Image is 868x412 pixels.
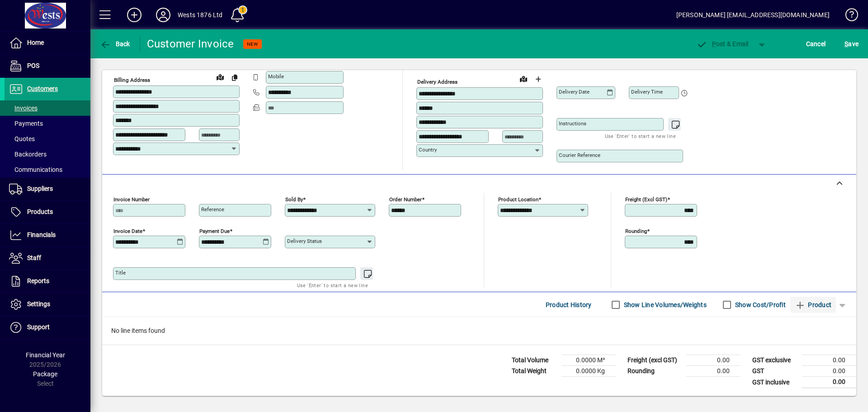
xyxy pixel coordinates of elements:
mat-label: Reference [201,206,224,213]
mat-label: Rounding [625,228,647,234]
button: Profile [149,7,178,23]
span: Financials [27,231,56,238]
td: Freight (excl GST) [623,355,686,366]
mat-label: Sold by [285,196,303,203]
mat-label: Title [115,270,126,276]
span: Cancel [806,37,826,51]
a: Support [5,316,90,339]
mat-label: Order number [389,196,422,203]
mat-label: Delivery status [287,238,322,244]
span: Financial Year [26,351,65,359]
span: S [844,40,848,47]
a: Backorders [5,147,90,162]
span: Communications [9,166,62,173]
mat-label: Invoice number [113,196,150,203]
div: Wests 1876 Ltd [178,8,222,22]
mat-label: Courier Reference [559,152,600,158]
button: Product [790,297,836,313]
div: [PERSON_NAME] [EMAIL_ADDRESS][DOMAIN_NAME] [676,8,830,22]
mat-label: Payment due [199,228,230,234]
span: Quotes [9,135,35,142]
a: Quotes [5,131,90,147]
td: 0.00 [802,366,856,377]
mat-label: Product location [498,196,538,203]
a: Payments [5,116,90,131]
mat-label: Freight (excl GST) [625,196,667,203]
a: View on map [516,71,531,86]
td: GST inclusive [748,377,802,388]
div: Customer Invoice [147,37,234,51]
span: Back [100,40,130,47]
mat-label: Delivery time [631,89,663,95]
td: 0.00 [686,355,741,366]
a: Knowledge Base [839,2,857,31]
a: Financials [5,224,90,246]
a: POS [5,55,90,77]
span: Invoices [9,104,38,112]
button: Copy to Delivery address [227,70,242,85]
td: Rounding [623,366,686,377]
span: Staff [27,254,41,261]
button: Choose address [531,72,545,86]
td: 0.00 [802,377,856,388]
a: Reports [5,270,90,293]
span: ave [844,37,859,51]
mat-label: Country [419,147,437,153]
label: Show Line Volumes/Weights [622,300,707,309]
mat-label: Invoice date [113,228,142,234]
mat-label: Mobile [268,73,284,80]
mat-hint: Use 'Enter' to start a new line [297,280,368,290]
span: Support [27,323,50,331]
label: Show Cost/Profit [733,300,786,309]
span: Payments [9,120,43,127]
a: Home [5,32,90,54]
button: Back [98,36,132,52]
span: Backorders [9,151,47,158]
td: 0.00 [686,366,741,377]
td: 0.00 [802,355,856,366]
app-page-header-button: Back [90,36,140,52]
td: Total Volume [507,355,561,366]
span: Home [27,39,44,46]
mat-label: Instructions [559,120,586,127]
button: Cancel [804,36,828,52]
a: Staff [5,247,90,270]
a: View on map [213,70,227,84]
a: Products [5,201,90,223]
a: Invoices [5,100,90,116]
span: Package [33,370,57,378]
td: 0.0000 Kg [561,366,616,377]
span: Product History [546,298,592,312]
button: Add [120,7,149,23]
a: Communications [5,162,90,177]
span: Settings [27,300,50,308]
mat-label: Delivery date [559,89,590,95]
span: Product [795,298,831,312]
span: Products [27,208,53,215]
a: Settings [5,293,90,316]
span: Suppliers [27,185,53,192]
div: No line items found [102,317,856,345]
td: Total Weight [507,366,561,377]
span: Customers [27,85,58,92]
td: 0.0000 M³ [561,355,616,366]
td: GST exclusive [748,355,802,366]
span: ost & Email [696,40,749,47]
button: Post & Email [692,36,753,52]
button: Product History [542,297,595,313]
a: Suppliers [5,178,90,200]
mat-hint: Use 'Enter' to start a new line [605,131,676,141]
span: POS [27,62,39,69]
span: P [712,40,716,47]
span: Reports [27,277,49,284]
td: GST [748,366,802,377]
button: Save [842,36,861,52]
span: NEW [247,41,258,47]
